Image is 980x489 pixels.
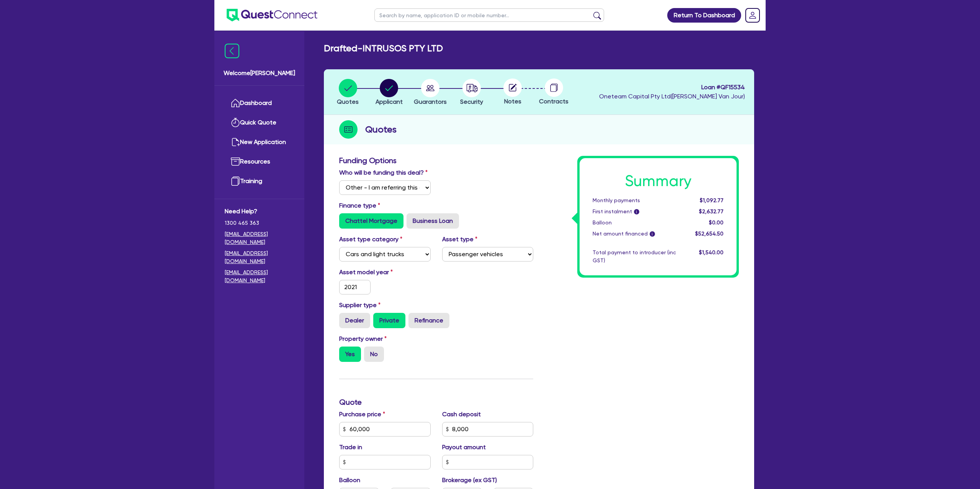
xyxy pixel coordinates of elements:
[339,313,370,328] label: Dealer
[225,219,294,227] span: 1300 465 363
[413,79,447,107] button: Guarantors
[225,113,294,132] a: Quick Quote
[224,69,295,78] span: Welcome [PERSON_NAME]
[709,219,724,226] span: $0.00
[460,79,483,107] button: Security
[339,168,428,177] label: Who will be funding this deal?
[699,249,724,255] span: $1,540.00
[587,219,682,227] div: Balloon
[225,172,294,191] a: Training
[339,235,402,244] label: Asset type category
[442,443,486,452] label: Payout amount
[339,476,360,485] label: Balloon
[231,157,240,166] img: resources
[324,43,443,54] h2: Drafted - INTRUSOS PTY LTD
[339,201,380,210] label: Finance type
[337,98,359,105] span: Quotes
[364,347,384,362] label: No
[225,132,294,152] a: New Application
[667,8,741,23] a: Return To Dashboard
[339,410,385,419] label: Purchase price
[227,9,317,21] img: quest-connect-logo-blue
[365,123,397,136] h2: Quotes
[333,268,436,277] label: Asset model year
[442,476,497,485] label: Brokerage (ex GST)
[599,83,745,92] span: Loan # QF15534
[414,98,447,105] span: Guarantors
[587,208,682,216] div: First instalment
[225,268,294,285] a: [EMAIL_ADDRESS][DOMAIN_NAME]
[339,301,381,310] label: Supplier type
[374,8,604,22] input: Search by name, application ID or mobile number...
[225,249,294,265] a: [EMAIL_ADDRESS][DOMAIN_NAME]
[225,44,239,58] img: icon-menu-close
[225,152,294,172] a: Resources
[695,231,724,237] span: $52,654.50
[339,397,533,407] h3: Quote
[634,209,639,214] span: i
[599,93,745,100] span: Oneteam Capital Pty Ltd ( [PERSON_NAME] Van Jour )
[460,98,483,105] span: Security
[336,79,359,107] button: Quotes
[408,313,449,328] label: Refinance
[339,156,533,165] h3: Funding Options
[339,443,362,452] label: Trade in
[225,93,294,113] a: Dashboard
[339,213,403,229] label: Chattel Mortgage
[593,172,724,190] h1: Summary
[231,177,240,186] img: training
[225,207,294,216] span: Need Help?
[231,137,240,147] img: new-application
[375,79,403,107] button: Applicant
[376,98,403,105] span: Applicant
[587,196,682,204] div: Monthly payments
[442,235,477,244] label: Asset type
[231,118,240,127] img: quick-quote
[407,213,459,229] label: Business Loan
[373,313,405,328] label: Private
[539,98,568,105] span: Contracts
[339,120,358,139] img: step-icon
[587,249,682,265] div: Total payment to introducer (inc GST)
[650,231,655,237] span: i
[339,334,387,343] label: Property owner
[743,5,763,25] a: Dropdown toggle
[504,98,521,105] span: Notes
[339,347,361,362] label: Yes
[700,197,724,203] span: $1,092.77
[442,410,481,419] label: Cash deposit
[225,230,294,246] a: [EMAIL_ADDRESS][DOMAIN_NAME]
[699,208,724,214] span: $2,632.77
[587,230,682,238] div: Net amount financed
